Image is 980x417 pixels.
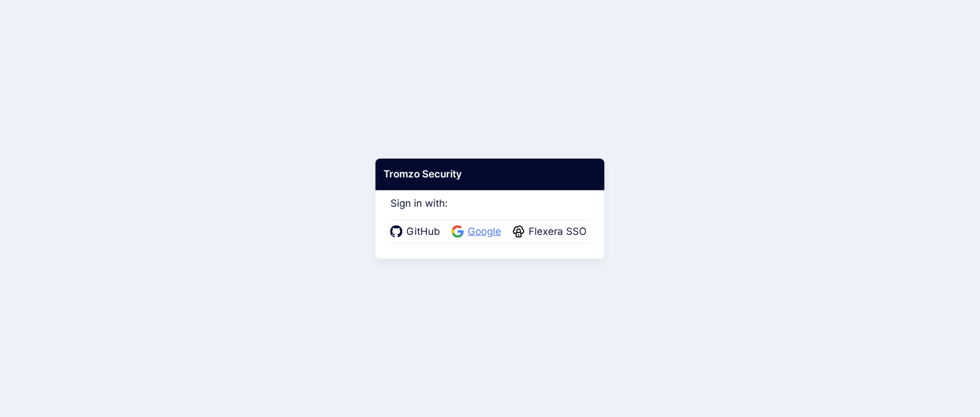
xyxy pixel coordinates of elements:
a: Flexera SSO [513,224,590,240]
div: Tromzo Security [375,159,604,190]
span: Google [464,224,505,240]
a: GitHub [390,224,444,240]
div: Sign in with: [390,182,590,244]
span: GitHub [403,224,444,240]
a: Google [452,224,505,240]
span: Flexera SSO [525,224,590,240]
